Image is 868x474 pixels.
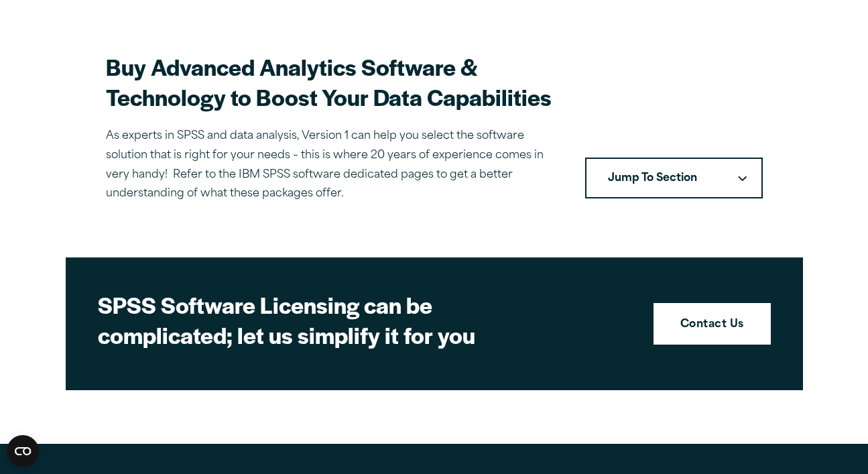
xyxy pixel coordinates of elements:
[680,316,744,334] strong: Contact Us
[106,127,553,204] p: As experts in SPSS and data analysis, Version 1 can help you select the software solution that is...
[585,158,763,199] nav: Table of Contents
[585,158,763,199] button: Jump To SectionDownward pointing chevron
[7,435,39,467] button: Open CMP widget
[106,52,553,112] h2: Buy Advanced Analytics Software & Technology to Boost Your Data Capabilities
[654,303,771,345] a: Contact Us
[98,290,567,350] h2: SPSS Software Licensing can be complicated; let us simplify it for you
[738,176,747,182] svg: Downward pointing chevron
